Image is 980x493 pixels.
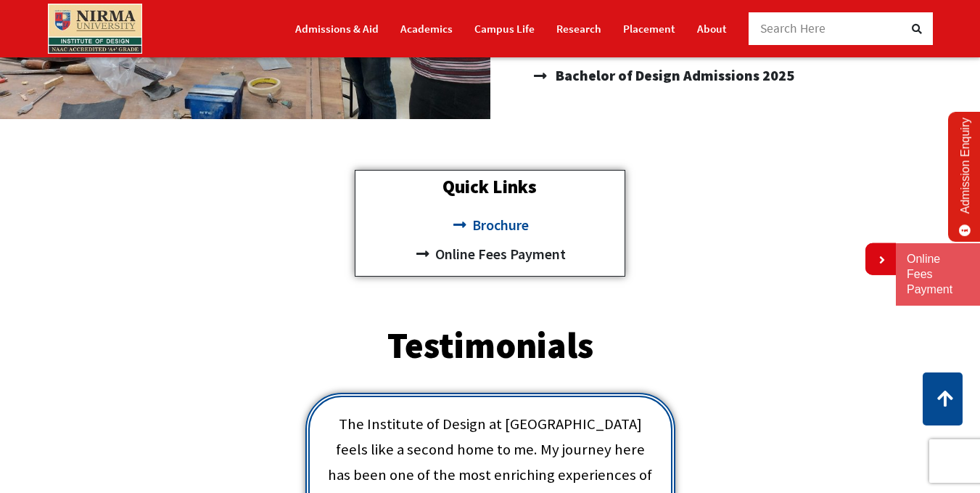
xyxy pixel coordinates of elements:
[363,240,617,269] a: Online Fees Payment
[623,16,675,41] a: Placement
[363,211,617,240] a: Brochure
[432,240,566,269] span: Online Fees Payment
[556,16,601,41] a: Research
[400,16,453,41] a: Academics
[295,16,379,41] a: Admissions & Aid
[907,252,969,297] a: Online Fees Payment
[534,61,966,90] a: Bachelor of Design Admissions 2025
[469,211,529,240] span: Brochure
[363,178,617,196] h2: Quick Links
[552,61,794,90] span: Bachelor of Design Admissions 2025
[48,4,142,54] img: main_logo
[697,16,727,41] a: About
[760,20,826,36] span: Search Here
[291,327,690,364] h2: Testimonials
[474,16,535,41] a: Campus Life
